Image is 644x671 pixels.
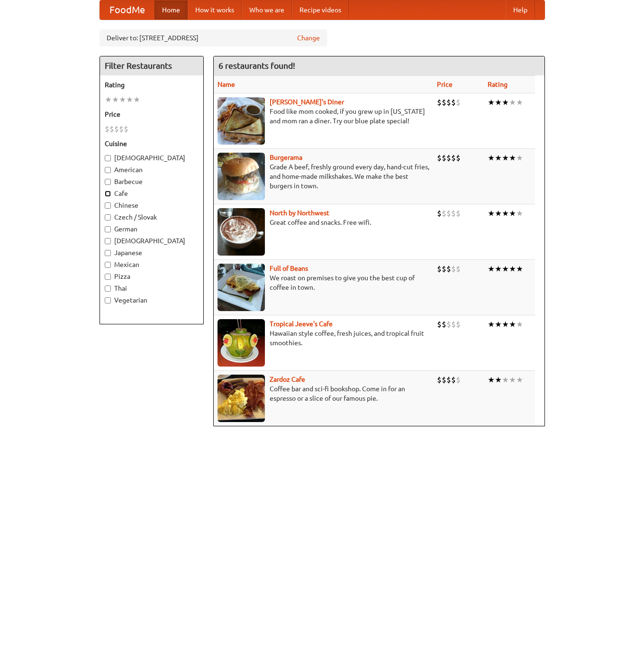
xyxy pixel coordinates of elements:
[105,94,112,105] li: ★
[105,214,111,221] input: Czech / Slovak
[495,264,502,274] li: ★
[502,97,509,108] li: ★
[437,264,442,274] li: $
[218,329,429,348] p: Hawaiian style coffee, fresh juices, and tropical fruit smoothies.
[218,218,429,227] p: Great coffee and snacks. Free wifi.
[451,319,456,330] li: $
[105,262,111,268] input: Mexican
[516,208,523,219] li: ★
[451,153,456,163] li: $
[218,264,265,311] img: beans.jpg
[124,124,128,134] li: $
[495,375,502,385] li: ★
[509,264,516,274] li: ★
[105,224,199,234] label: German
[495,153,502,163] li: ★
[270,376,305,383] b: Zardoz Cafe
[509,375,516,385] li: ★
[442,208,446,219] li: $
[516,375,523,385] li: ★
[105,124,109,134] li: $
[218,97,265,145] img: sallys.jpg
[105,179,111,185] input: Barbecue
[119,94,126,105] li: ★
[495,97,502,108] li: ★
[495,319,502,330] li: ★
[451,97,456,108] li: $
[442,319,446,330] li: $
[506,0,535,19] a: Help
[488,319,495,330] li: ★
[105,191,111,197] input: Cafe
[105,202,111,209] input: Chinese
[437,319,442,330] li: $
[105,189,199,198] label: Cafe
[105,250,111,256] input: Japanese
[270,320,333,328] a: Tropical Jeeve's Cafe
[456,319,461,330] li: $
[488,97,495,108] li: ★
[442,153,446,163] li: $
[446,97,451,108] li: $
[133,94,140,105] li: ★
[105,110,199,119] h5: Price
[105,153,199,163] label: [DEMOGRAPHIC_DATA]
[100,56,203,75] h4: Filter Restaurants
[451,264,456,274] li: $
[502,208,509,219] li: ★
[502,319,509,330] li: ★
[105,295,199,305] label: Vegetarian
[516,264,523,274] li: ★
[218,273,429,292] p: We roast on premises to give you the best cup of coffee in town.
[105,297,111,303] input: Vegetarian
[109,124,114,134] li: $
[105,248,199,257] label: Japanese
[105,226,111,232] input: German
[516,97,523,108] li: ★
[437,208,442,219] li: $
[297,33,320,43] a: Change
[446,319,451,330] li: $
[437,153,442,163] li: $
[126,94,133,105] li: ★
[105,212,199,222] label: Czech / Slovak
[437,97,442,108] li: $
[456,264,461,274] li: $
[502,375,509,385] li: ★
[442,375,446,385] li: $
[105,238,111,244] input: [DEMOGRAPHIC_DATA]
[270,209,329,217] a: North by Northwest
[446,264,451,274] li: $
[446,375,451,385] li: $
[509,97,516,108] li: ★
[112,94,119,105] li: ★
[456,153,461,163] li: $
[105,201,199,210] label: Chinese
[270,154,302,161] a: Burgerama
[105,167,111,173] input: American
[437,375,442,385] li: $
[509,153,516,163] li: ★
[100,29,327,46] div: Deliver to: [STREET_ADDRESS]
[509,319,516,330] li: ★
[509,208,516,219] li: ★
[270,265,308,272] b: Full of Beans
[451,208,456,219] li: $
[437,81,453,88] a: Price
[270,98,344,106] b: [PERSON_NAME]'s Diner
[218,153,265,200] img: burgerama.jpg
[442,264,446,274] li: $
[446,153,451,163] li: $
[516,319,523,330] li: ★
[119,124,124,134] li: $
[446,208,451,219] li: $
[488,81,508,88] a: Rating
[105,272,199,281] label: Pizza
[451,375,456,385] li: $
[495,208,502,219] li: ★
[516,153,523,163] li: ★
[488,264,495,274] li: ★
